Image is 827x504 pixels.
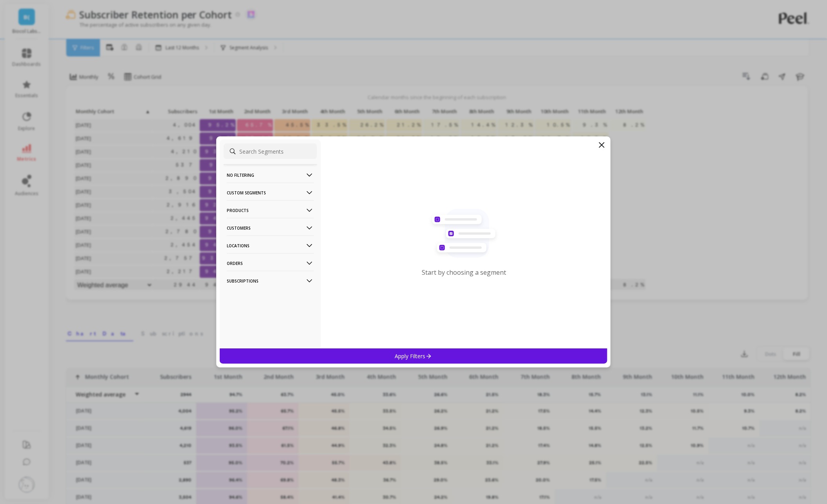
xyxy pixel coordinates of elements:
[227,218,314,238] p: Customers
[224,143,317,159] input: Search Segments
[227,236,314,256] p: Locations
[227,253,314,273] p: Orders
[227,183,314,203] p: Custom Segments
[227,271,314,291] p: Subscriptions
[227,200,314,220] p: Products
[227,165,314,185] p: No filtering
[422,268,506,277] p: Start by choosing a segment
[395,352,432,360] p: Apply Filters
